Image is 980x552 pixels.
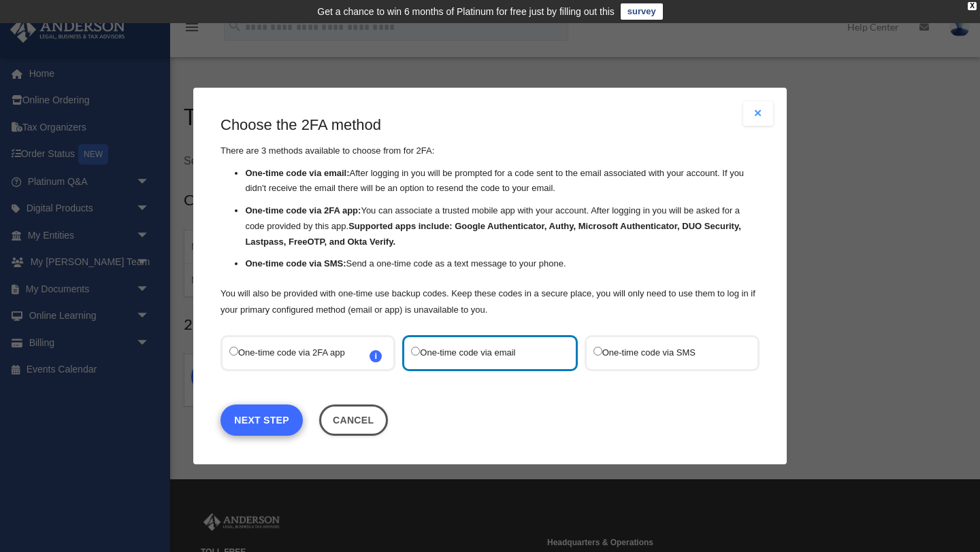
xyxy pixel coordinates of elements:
input: One-time code via 2FA appi [229,347,238,356]
span: i [370,350,382,362]
label: One-time code via email [411,344,555,362]
div: Get a chance to win 6 months of Platinum for free just by filling out this [317,3,615,20]
label: One-time code via 2FA app [229,344,373,362]
strong: Supported apps include: Google Authenticator, Authy, Microsoft Authenticator, DUO Security, Lastp... [245,221,740,247]
h3: Choose the 2FA method [220,115,759,136]
input: One-time code via email [411,347,420,356]
label: One-time code via SMS [593,344,737,362]
button: Close this dialog window [319,404,388,436]
strong: One-time code via SMS: [245,259,346,269]
strong: One-time code via email: [245,168,349,178]
li: Send a one-time code as a text message to your phone. [245,257,759,273]
li: After logging in you will be prompted for a code sent to the email associated with your account. ... [245,166,759,197]
button: Close modal [743,101,773,126]
input: One-time code via SMS [593,347,602,356]
div: There are 3 methods available to choose from for 2FA: [220,115,759,318]
p: You will also be provided with one-time use backup codes. Keep these codes in a secure place, you... [220,286,759,318]
a: survey [621,3,663,20]
a: Next Step [220,404,303,436]
li: You can associate a trusted mobile app with your account. After logging in you will be asked for ... [245,203,759,249]
div: close [968,2,977,10]
strong: One-time code via 2FA app: [245,205,361,215]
